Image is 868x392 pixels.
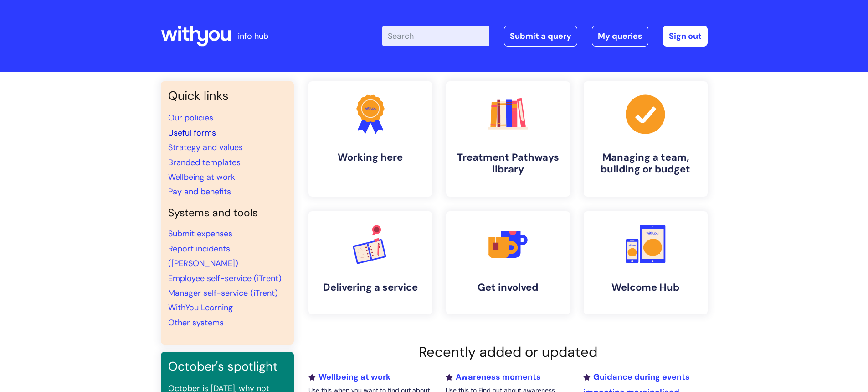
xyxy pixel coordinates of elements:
[168,243,238,269] a: Report incidents ([PERSON_NAME])
[584,81,708,197] a: Managing a team, building or budget
[592,26,648,47] a: My queries
[504,26,577,47] a: Submit a query
[591,282,700,293] h4: Welcome Hub
[453,152,563,176] h4: Treatment Pathways library
[308,211,432,314] a: Delivering a service
[168,302,233,313] a: WithYou Learning
[584,211,708,314] a: Welcome Hub
[168,142,243,153] a: Strategy and values
[168,89,287,103] h3: Quick links
[168,186,231,197] a: Pay and benefits
[308,81,432,197] a: Working here
[446,371,541,382] a: Awareness moments
[168,359,287,374] h3: October's spotlight
[316,152,425,163] h4: Working here
[663,26,708,47] a: Sign out
[382,26,708,47] div: | -
[308,371,390,382] a: Wellbeing at work
[308,344,708,361] h2: Recently added or updated
[168,317,224,328] a: Other systems
[382,26,489,46] input: Search
[168,207,287,220] h4: Systems and tools
[168,127,216,138] a: Useful forms
[591,152,700,176] h4: Managing a team, building or budget
[446,211,570,314] a: Get involved
[168,273,282,284] a: Employee self-service (iTrent)
[453,282,563,293] h4: Get involved
[446,81,570,197] a: Treatment Pathways library
[168,157,241,168] a: Branded templates
[316,282,425,293] h4: Delivering a service
[168,112,213,123] a: Our policies
[168,228,232,239] a: Submit expenses
[168,172,235,183] a: Wellbeing at work
[238,29,268,43] p: info hub
[168,287,278,298] a: Manager self-service (iTrent)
